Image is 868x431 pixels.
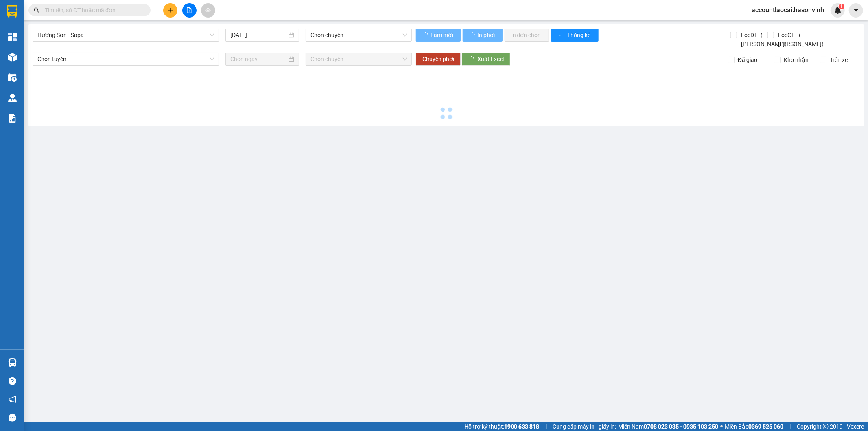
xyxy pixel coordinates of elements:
span: loading [469,32,476,38]
input: Tìm tên, số ĐT hoặc mã đơn [45,6,141,15]
span: Làm mới [431,31,454,40]
span: Hương Sơn - Sapa [37,29,214,41]
input: 14/10/2025 [230,31,287,40]
span: notification [9,396,16,403]
span: In phơi [477,31,496,40]
span: question-circle [9,377,16,385]
span: Chọn chuyến [310,53,407,65]
span: bar-chart [558,32,564,39]
strong: 1900 633 818 [504,423,539,430]
input: Chọn ngày [230,55,287,64]
span: Chọn chuyến [310,29,407,41]
img: logo-vxr [7,5,17,18]
span: copyright [823,424,829,429]
span: Miền Bắc [725,422,783,431]
span: Trên xe [826,55,851,64]
strong: 0369 525 060 [748,423,783,430]
strong: 0708 023 035 - 0935 103 250 [644,423,718,430]
span: Thống kê [568,31,592,40]
img: warehouse-icon [8,53,17,62]
img: dashboard-icon [8,33,17,41]
span: file-add [186,7,192,13]
img: warehouse-icon [8,73,17,82]
span: Miền Nam [618,422,718,431]
span: plus [168,7,173,13]
span: caret-down [853,7,860,14]
span: Hỗ trợ kỹ thuật: [464,422,539,431]
span: | [545,422,547,431]
span: message [9,414,16,422]
button: caret-down [849,3,863,18]
span: accountlaocai.hasonvinh [745,5,831,15]
span: Cung cấp máy in - giấy in: [553,422,616,431]
span: | [789,422,791,431]
button: In đơn chọn [505,29,549,42]
img: solution-icon [8,114,17,123]
span: 1 [840,4,843,9]
span: aim [205,7,211,13]
sup: 1 [839,4,844,9]
button: aim [201,3,215,18]
span: Lọc DTT( [PERSON_NAME]) [738,31,788,48]
img: icon-new-feature [834,7,842,14]
span: Kho nhận [781,55,812,64]
img: warehouse-icon [8,358,17,367]
button: Xuất Excel [462,53,510,66]
span: Chọn tuyến [37,53,214,65]
button: bar-chartThống kê [551,29,599,42]
img: warehouse-icon [8,94,17,102]
span: Đã giao [735,55,761,64]
span: search [34,7,39,13]
button: file-add [182,3,197,18]
button: Làm mới [416,29,461,42]
button: Chuyển phơi [416,53,461,66]
button: In phơi [463,29,503,42]
button: plus [163,3,177,18]
span: Lọc CTT ( [PERSON_NAME]) [775,31,825,48]
span: ⚪️ [720,425,723,428]
span: loading [422,32,429,38]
